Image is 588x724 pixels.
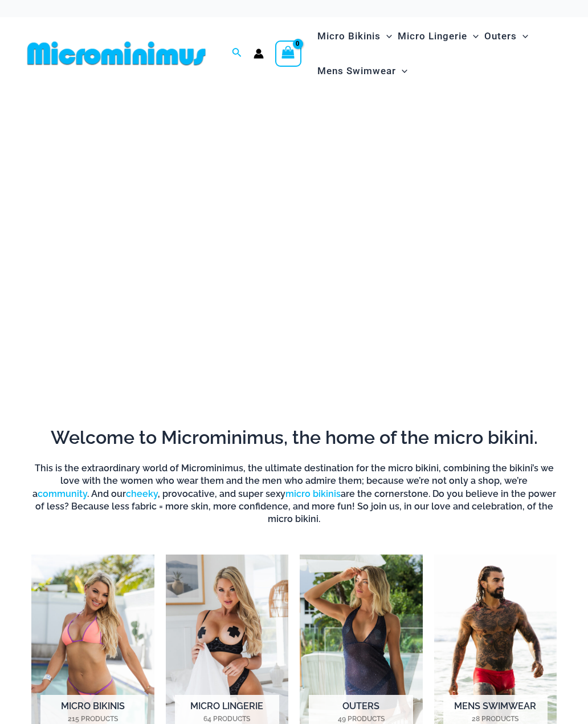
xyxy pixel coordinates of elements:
[315,54,410,88] a: Mens SwimwearMenu ToggleMenu Toggle
[481,19,531,54] a: OutersMenu ToggleMenu Toggle
[23,41,210,66] img: MM SHOP LOGO FLAT
[395,19,481,54] a: Micro LingerieMenu ToggleMenu Toggle
[317,22,381,51] span: Micro Bikinis
[317,56,396,86] span: Mens Swimwear
[398,22,467,51] span: Micro Lingerie
[313,17,565,90] nav: Site Navigation
[31,462,557,526] h6: This is the extraordinary world of Microminimus, the ultimate destination for the micro bikini, c...
[381,22,392,51] span: Menu Toggle
[396,56,407,86] span: Menu Toggle
[517,22,528,51] span: Menu Toggle
[484,22,517,51] span: Outers
[126,488,158,499] a: cheeky
[275,41,301,67] a: View Shopping Cart, empty
[467,22,479,51] span: Menu Toggle
[175,714,279,724] mark: 64 Products
[309,714,413,724] mark: 49 Products
[443,714,548,724] mark: 28 Products
[40,714,145,724] mark: 215 Products
[38,488,87,499] a: community
[232,46,242,60] a: Search icon link
[31,426,557,450] h2: Welcome to Microminimus, the home of the micro bikini.
[254,48,264,59] a: Account icon link
[315,19,395,54] a: Micro BikinisMenu ToggleMenu Toggle
[285,488,341,499] a: micro bikinis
